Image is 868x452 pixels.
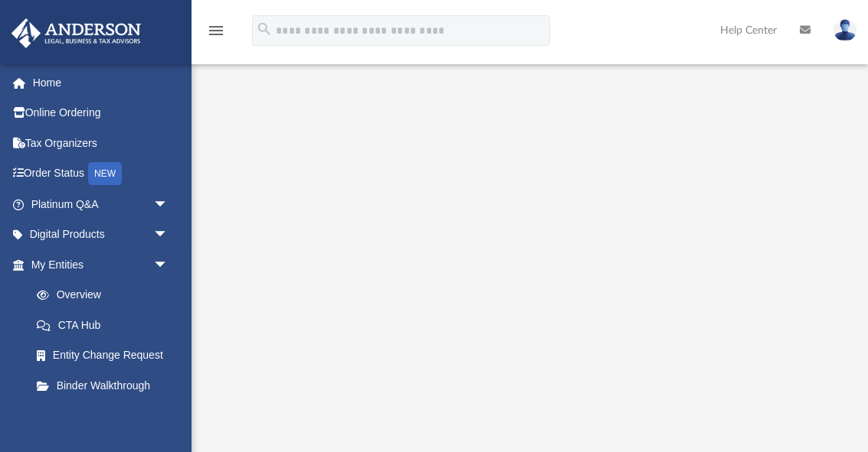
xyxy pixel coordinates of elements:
[11,67,192,98] a: Home
[7,18,146,48] img: Anderson Advisors Platinum Portal
[21,370,192,401] a: Binder Walkthrough
[834,19,857,41] img: User Pic
[21,340,192,371] a: Entity Change Request
[207,29,225,40] a: menu
[11,219,192,250] a: Digital Productsarrow_drop_down
[21,280,192,311] a: Overview
[21,310,192,340] a: CTA Hub
[256,21,273,37] i: search
[207,21,225,40] i: menu
[11,158,192,190] a: Order StatusNEW
[21,401,184,431] a: My Blueprint
[88,162,122,185] div: NEW
[153,249,184,281] span: arrow_drop_down
[11,189,192,219] a: Platinum Q&Aarrow_drop_down
[153,219,184,251] span: arrow_drop_down
[11,98,192,128] a: Online Ordering
[11,249,192,280] a: My Entitiesarrow_drop_down
[11,128,192,158] a: Tax Organizers
[153,189,184,220] span: arrow_drop_down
